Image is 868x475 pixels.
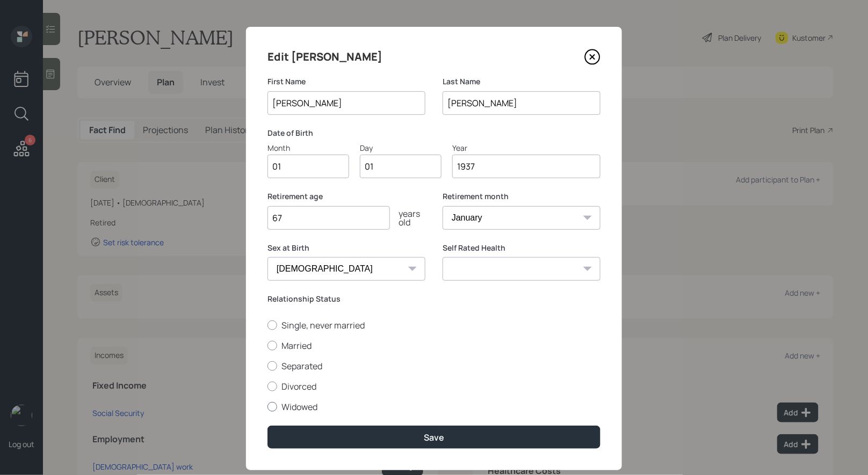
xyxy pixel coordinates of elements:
[267,319,601,331] label: Single, never married
[267,155,349,178] input: Month
[443,191,601,202] label: Retirement month
[424,432,444,443] div: Save
[452,155,601,178] input: Year
[267,191,425,202] label: Retirement age
[267,48,382,65] h4: Edit [PERSON_NAME]
[443,76,601,87] label: Last Name
[360,155,442,178] input: Day
[360,142,442,154] div: Day
[267,142,349,154] div: Month
[267,294,601,304] label: Relationship Status
[443,243,601,253] label: Self Rated Health
[267,426,601,449] button: Save
[267,243,425,253] label: Sex at Birth
[267,360,601,372] label: Separated
[390,209,425,226] div: years old
[267,76,425,87] label: First Name
[267,401,601,413] label: Widowed
[267,381,601,392] label: Divorced
[267,340,601,352] label: Married
[452,142,601,154] div: Year
[267,128,601,138] label: Date of Birth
